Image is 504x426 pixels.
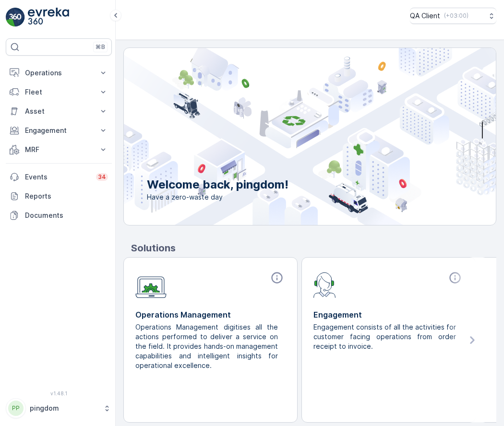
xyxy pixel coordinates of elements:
[147,192,288,202] span: Have a zero-waste day
[6,206,112,225] a: Documents
[313,309,464,320] p: Engagement
[96,43,105,51] p: ⌘B
[444,12,468,20] p: ( +03:00 )
[25,126,93,135] p: Engagement
[98,173,106,181] p: 34
[6,167,112,187] a: Events34
[6,83,112,102] button: Fleet
[6,187,112,206] a: Reports
[25,87,93,97] p: Fleet
[6,390,112,396] span: v 1.48.1
[135,271,167,298] img: module-icon
[313,271,336,298] img: module-icon
[6,121,112,140] button: Engagement
[25,68,93,78] p: Operations
[25,172,90,182] p: Events
[28,8,69,27] img: logo_light-DOdMpM7g.png
[410,11,440,21] p: QA Client
[25,211,108,220] p: Documents
[6,140,112,159] button: MRF
[25,106,93,116] p: Asset
[313,322,456,351] p: Engagement consists of all the activities for customer facing operations from order receipt to in...
[6,102,112,121] button: Asset
[135,309,286,320] p: Operations Management
[25,145,93,154] p: MRF
[135,322,278,370] p: Operations Management digitises all the actions performed to deliver a service on the field. It p...
[6,398,112,418] button: PPpingdom
[131,241,496,255] p: Solutions
[6,63,112,83] button: Operations
[30,403,98,413] p: pingdom
[8,401,24,416] div: PP
[6,8,25,27] img: logo
[147,177,288,192] p: Welcome back, pingdom!
[410,8,496,24] button: QA Client(+03:00)
[25,191,108,201] p: Reports
[81,48,496,225] img: city illustration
